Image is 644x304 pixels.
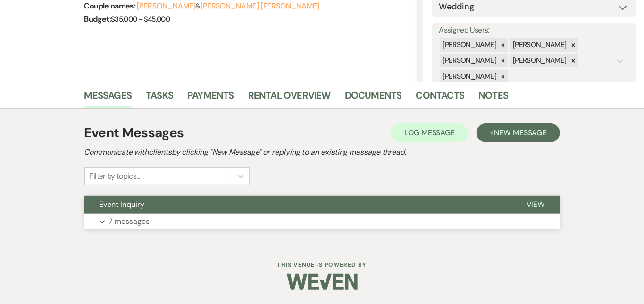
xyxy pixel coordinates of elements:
p: 7 messages [109,215,150,228]
a: Documents [345,88,402,108]
span: & [137,1,319,11]
a: Messages [84,88,132,108]
a: Contacts [416,88,465,108]
h2: Communicate with clients by clicking "New Message" or replying to an existing message thread. [84,147,560,158]
button: 7 messages [84,214,560,230]
span: New Message [494,128,546,138]
div: [PERSON_NAME] [510,54,568,67]
span: $35,000 - $45,000 [111,15,170,24]
button: +New Message [477,123,560,142]
span: Log Message [404,128,455,138]
a: Rental Overview [248,88,331,108]
button: Log Message [391,123,468,142]
button: View [511,196,560,214]
button: [PERSON_NAME] [137,2,196,10]
span: View [527,199,545,209]
img: Weven Logo [287,265,358,298]
span: Budget: [84,14,111,24]
div: [PERSON_NAME] [510,38,568,52]
a: Tasks [146,88,173,108]
a: Notes [478,88,508,108]
a: Payments [187,88,234,108]
span: Couple names: [84,1,137,11]
div: [PERSON_NAME] [440,54,498,67]
span: Event Inquiry [100,199,145,209]
button: Event Inquiry [84,196,511,214]
label: Assigned Users: [439,24,628,37]
div: [PERSON_NAME] [440,38,498,52]
h1: Event Messages [84,123,184,143]
button: [PERSON_NAME] [PERSON_NAME] [201,2,319,10]
div: Filter by topics... [90,171,140,182]
div: [PERSON_NAME] [440,70,498,83]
